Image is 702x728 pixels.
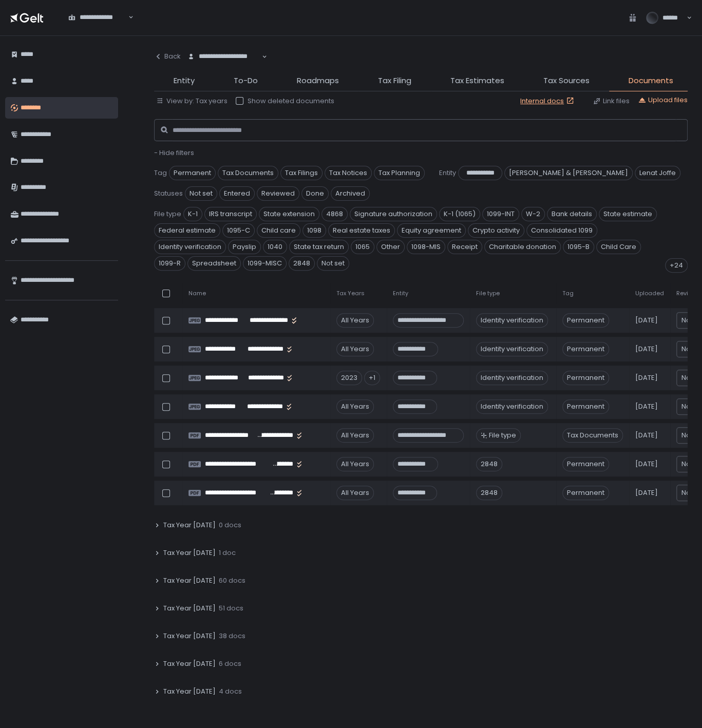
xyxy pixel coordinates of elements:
span: 4868 [321,207,348,221]
div: All Years [336,342,374,356]
span: Tax Sources [543,75,590,87]
span: Permanent [562,342,609,356]
div: Identity verification [476,371,548,385]
span: Spreadsheet [187,256,241,271]
span: K-1 [183,207,202,221]
button: Link files [593,97,630,106]
span: 1095-C [222,223,255,238]
span: 1065 [351,240,374,254]
span: Tax Year [DATE] [163,521,216,530]
span: Bank details [547,207,597,221]
span: Uploaded [635,290,664,297]
span: 1040 [263,240,287,254]
span: Permanent [562,399,609,414]
span: State tax return [289,240,349,254]
span: Permanent [562,457,609,471]
span: Permanent [562,313,609,328]
span: Equity agreement [397,223,466,238]
div: 2848 [476,486,502,500]
span: [DATE] [635,488,658,497]
div: 2848 [476,457,502,471]
div: All Years [336,313,374,328]
span: Name [188,290,206,297]
span: Tax Documents [218,166,278,180]
span: Other [376,240,405,254]
span: Tax Documents [562,428,623,443]
span: Tax Year [DATE] [163,548,216,558]
div: View by: Tax years [156,97,227,106]
span: Tax Year [DATE] [163,687,216,696]
span: 2848 [289,256,315,271]
span: Signature authorization [350,207,437,221]
span: 1099-MISC [243,256,287,271]
span: Tax Estimates [450,75,504,87]
button: Upload files [638,95,688,105]
span: [DATE] [635,316,658,325]
span: Federal estimate [154,223,220,238]
span: Lenat Joffe [635,166,680,180]
span: Not set [317,256,349,271]
span: Documents [629,75,673,87]
div: All Years [336,457,374,471]
span: Entity [439,168,456,178]
span: 38 docs [219,631,245,641]
span: [DATE] [635,373,658,382]
input: Search for option [68,22,127,32]
div: 2023 [336,371,362,385]
span: Child care [257,223,300,238]
span: 4 docs [219,687,242,696]
span: Identity verification [154,240,226,254]
span: Permanent [562,371,609,385]
span: W-2 [521,207,545,221]
div: Identity verification [476,313,548,328]
span: Tax Notices [325,166,372,180]
span: Tax Year [DATE] [163,659,216,668]
span: Reviewed [257,186,299,201]
div: Search for option [62,7,134,28]
span: Tax Year [DATE] [163,631,216,641]
span: Permanent [562,486,609,500]
span: 0 docs [219,521,241,530]
span: Tax Filing [378,75,411,87]
span: K-1 (1065) [439,207,480,221]
span: [PERSON_NAME] & [PERSON_NAME] [504,166,633,180]
div: +24 [665,258,688,273]
span: File type [489,431,516,440]
span: Tax Year [DATE] [163,604,216,613]
div: Identity verification [476,399,548,414]
span: Statuses [154,189,183,198]
span: Archived [331,186,370,201]
span: Tax Filings [280,166,322,180]
div: Search for option [181,46,267,67]
span: [DATE] [635,344,658,354]
span: Permanent [169,166,216,180]
span: Tag [154,168,167,178]
span: 51 docs [219,604,243,613]
span: Tax Year [DATE] [163,576,216,585]
span: Entered [219,186,255,201]
span: Tax Planning [374,166,425,180]
span: [DATE] [635,402,658,411]
span: File type [154,209,181,219]
span: 6 docs [219,659,241,668]
div: +1 [364,371,380,385]
span: Entity [174,75,195,87]
span: 1099-INT [482,207,519,221]
span: Tax Years [336,290,365,297]
div: All Years [336,399,374,414]
span: Real estate taxes [328,223,395,238]
span: Not set [185,186,217,201]
span: To-Do [234,75,258,87]
div: Identity verification [476,342,548,356]
span: State extension [259,207,319,221]
span: Done [301,186,329,201]
div: Back [154,52,181,61]
span: - Hide filters [154,148,194,158]
span: File type [476,290,500,297]
span: [DATE] [635,459,658,469]
span: Entity [393,290,408,297]
span: Consolidated 1099 [526,223,597,238]
div: All Years [336,428,374,443]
